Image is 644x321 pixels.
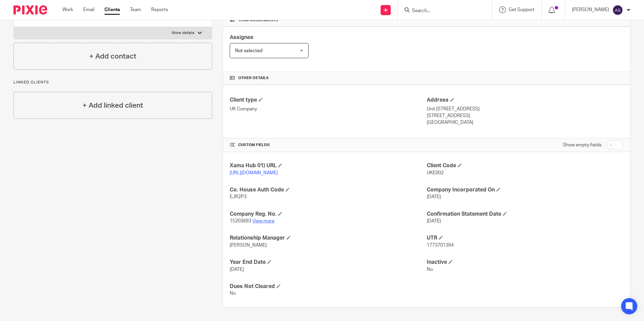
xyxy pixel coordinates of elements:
[230,259,426,266] h4: Year End Date
[230,291,236,296] span: No
[235,48,262,53] span: Not selected
[230,35,253,40] span: Assignee
[230,142,426,148] h4: CUSTOM FIELDS
[89,51,136,62] h4: + Add contact
[130,6,141,13] a: Team
[563,142,602,148] label: Show empty fields
[427,235,623,242] h4: UTR
[62,6,73,13] a: Work
[230,97,426,104] h4: Client type
[230,211,426,218] h4: Company Reg. No.
[230,243,267,248] span: [PERSON_NAME]
[612,5,623,15] img: svg%3E
[427,194,441,199] span: [DATE]
[427,243,454,248] span: 1773701394
[172,30,194,36] p: More details
[427,219,441,223] span: [DATE]
[13,80,212,85] p: Linked clients
[427,119,623,126] p: [GEOGRAPHIC_DATA]
[509,7,535,12] span: Get Support
[427,162,623,169] h4: Client Code
[83,6,94,13] a: Email
[427,267,433,272] span: No
[230,219,251,223] span: 15203693
[427,186,623,193] h4: Company Incorporated On
[427,259,623,266] h4: Inactive
[230,267,244,272] span: [DATE]
[230,106,426,112] p: UK Company
[13,5,47,14] img: Pixie
[230,186,426,193] h4: Co. House Auth Code
[427,171,444,175] span: UKE002
[230,162,426,169] h4: Xama Hub 01) URL
[230,194,247,199] span: EJR2P3
[230,235,426,242] h4: Relationship Manager
[151,6,168,13] a: Reports
[238,75,269,81] span: Other details
[230,283,426,290] h4: Dues Not Cleared
[427,112,623,119] p: [STREET_ADDRESS]
[427,106,623,112] p: Unit [STREET_ADDRESS]
[427,211,623,218] h4: Confirmation Statement Date
[572,6,609,13] p: [PERSON_NAME]
[230,171,278,175] a: [URL][DOMAIN_NAME]
[427,97,623,104] h4: Address
[252,219,275,223] a: View more
[83,100,143,111] h4: + Add linked client
[411,8,472,14] input: Search
[104,6,120,13] a: Clients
